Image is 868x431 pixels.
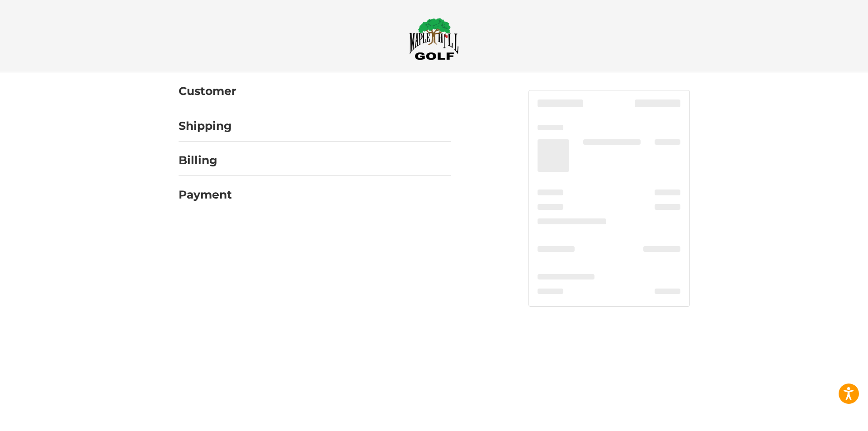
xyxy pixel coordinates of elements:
iframe: Google Customer Reviews [793,407,868,431]
h2: Customer [179,84,236,98]
img: Maple Hill Golf [409,18,459,60]
h2: Shipping [179,119,232,133]
h2: Billing [179,153,231,167]
h2: Payment [179,188,232,202]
